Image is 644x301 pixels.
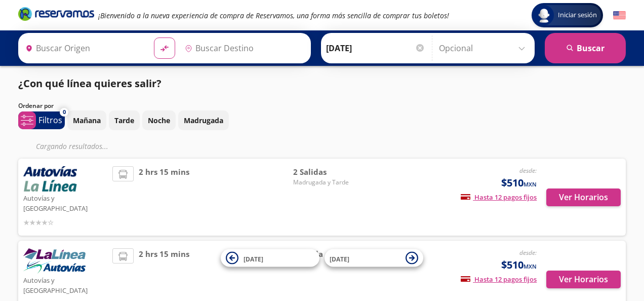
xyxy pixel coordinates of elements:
p: Noche [148,115,170,126]
span: Iniciar sesión [554,10,601,20]
em: Cargando resultados ... [36,141,108,151]
span: $510 [501,257,537,273]
p: Tarde [114,115,134,126]
span: $510 [501,175,537,191]
p: ¿Con qué línea quieres salir? [18,76,162,91]
button: Tarde [109,110,140,130]
em: ¡Bienvenido a la nueva experiencia de compra de Reservamos, una forma más sencilla de comprar tus... [98,11,449,20]
em: desde: [519,166,537,175]
p: Ordenar por [18,101,54,110]
small: MXN [524,180,537,188]
p: Madrugada [184,115,223,126]
button: Ver Horarios [546,189,621,206]
button: [DATE] [221,249,319,267]
small: MXN [524,262,537,270]
a: Brand Logo [18,6,94,24]
p: Autovías y [GEOGRAPHIC_DATA] [23,192,107,213]
span: [DATE] [330,254,349,263]
span: Hasta 12 pagos fijos [461,275,537,284]
i: Brand Logo [18,6,94,21]
button: Mañana [67,110,106,130]
em: desde: [519,248,537,257]
span: 2 hrs 15 mins [139,166,189,228]
span: Madrugada y Tarde [293,178,364,187]
button: Madrugada [178,110,229,130]
button: 0Filtros [18,111,65,129]
button: English [613,9,626,22]
p: Mañana [73,115,101,126]
span: 2 Salidas [293,166,364,178]
span: 0 [63,108,66,117]
button: [DATE] [325,249,423,267]
button: Noche [142,110,176,130]
button: Buscar [545,33,626,63]
img: Autovías y La Línea [23,248,86,274]
input: Opcional [439,35,530,61]
span: Hasta 12 pagos fijos [461,193,537,202]
input: Elegir Fecha [326,35,425,61]
p: Filtros [38,114,62,126]
input: Buscar Origen [21,35,146,61]
span: 1 Salida [293,248,364,260]
input: Buscar Destino [181,35,305,61]
img: Autovías y La Línea [23,166,77,192]
span: [DATE] [244,254,263,263]
p: Autovías y [GEOGRAPHIC_DATA] [23,274,107,295]
button: Ver Horarios [546,271,621,288]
